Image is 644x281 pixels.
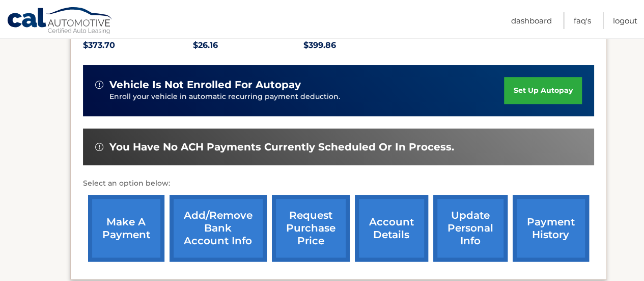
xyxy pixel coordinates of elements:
[574,12,591,29] a: FAQ's
[513,195,589,262] a: payment history
[83,38,193,53] p: $373.70
[433,195,508,262] a: update personal info
[95,81,103,89] img: alert-white.svg
[504,77,581,104] a: set up autopay
[7,7,114,36] a: Cal Automotive
[109,141,454,154] span: You have no ACH payments currently scheduled or in process.
[109,91,505,103] p: Enroll your vehicle in automatic recurring payment deduction.
[511,12,552,29] a: Dashboard
[193,38,303,53] p: $26.16
[613,12,637,29] a: Logout
[355,195,428,262] a: account details
[83,177,594,190] p: Select an option below:
[170,195,267,262] a: Add/Remove bank account info
[109,79,301,91] span: vehicle is not enrolled for autopay
[95,143,103,151] img: alert-white.svg
[88,195,164,262] a: make a payment
[272,195,350,262] a: request purchase price
[303,38,414,53] p: $399.86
